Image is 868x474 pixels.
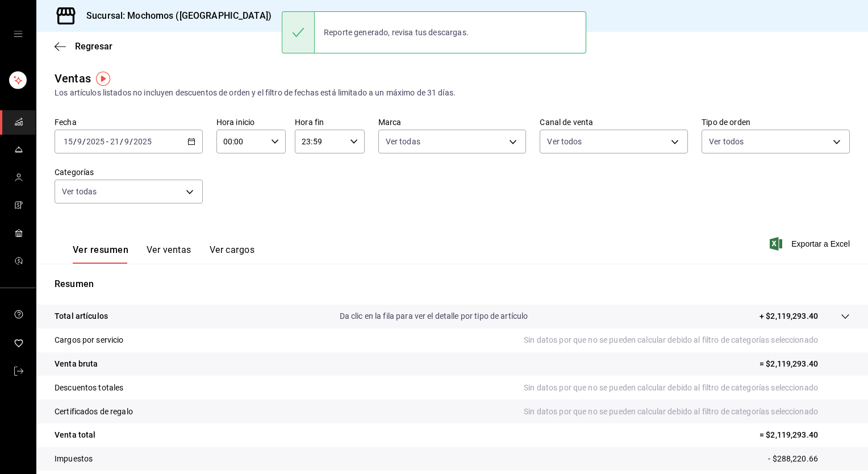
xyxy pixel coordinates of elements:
p: Resumen [55,277,850,291]
label: Hora inicio [216,118,286,126]
input: -- [63,137,73,146]
span: - [106,137,108,146]
span: Ver todos [547,136,582,147]
p: Cargos por servicio [55,334,124,346]
div: Reporte generado, revisa tus descargas. [315,20,478,45]
span: / [82,137,86,146]
p: Impuestos [55,453,93,465]
p: = $2,119,293.40 [759,429,850,441]
label: Fecha [55,118,203,126]
button: Regresar [55,41,112,52]
p: Sin datos por que no se pueden calcular debido al filtro de categorías seleccionado [524,382,850,394]
input: ---- [86,137,105,146]
p: + $2,119,293.40 [759,310,818,322]
input: -- [110,137,120,146]
label: Hora fin [295,118,364,126]
p: = $2,119,293.40 [759,358,850,370]
input: -- [124,137,130,146]
span: Regresar [75,41,112,52]
img: Tooltip marker [96,72,110,86]
p: Total artículos [55,310,108,322]
span: Ver todos [709,136,744,147]
button: open drawer [14,30,23,39]
p: Da clic en la fila para ver el detalle por tipo de artículo [340,310,528,322]
span: Ver todas [62,186,97,197]
span: / [73,137,77,146]
div: Ventas [55,70,91,87]
button: Ver ventas [147,244,191,264]
h3: Sucursal: Mochomos ([GEOGRAPHIC_DATA]) [77,9,272,23]
button: Exportar a Excel [772,237,850,251]
label: Canal de venta [540,118,688,126]
span: / [130,137,133,146]
label: Tipo de orden [702,118,850,126]
p: Venta bruta [55,358,98,370]
p: Venta total [55,429,95,441]
p: Certificados de regalo [55,406,133,418]
p: Sin datos por que no se pueden calcular debido al filtro de categorías seleccionado [524,406,850,418]
label: Marca [378,118,527,126]
p: - $288,220.66 [768,453,850,465]
div: Los artículos listados no incluyen descuentos de orden y el filtro de fechas está limitado a un m... [55,87,850,99]
label: Categorías [55,168,203,176]
p: Sin datos por que no se pueden calcular debido al filtro de categorías seleccionado [524,334,850,346]
button: Ver resumen [73,244,128,264]
input: ---- [133,137,152,146]
p: Descuentos totales [55,382,123,394]
input: -- [77,137,82,146]
span: Ver todas [386,136,420,147]
div: navigation tabs [73,244,254,264]
button: Ver cargos [210,244,255,264]
span: / [120,137,123,146]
